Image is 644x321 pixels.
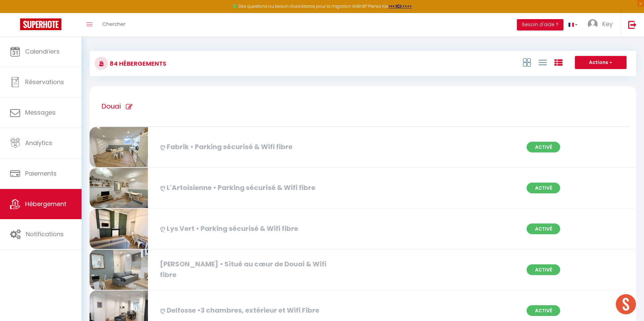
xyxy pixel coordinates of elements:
[539,57,547,68] a: Vue en Liste
[26,230,64,238] span: Notifications
[157,223,333,234] div: ღ Lys Vert • Parking sécurisé & Wifi fibre
[157,142,333,152] div: ღ Fabrik • Parking sécurisé & Wifi fibre
[25,78,64,86] span: Réservations
[628,20,637,29] img: logout
[527,305,560,316] span: Activé
[527,264,560,275] span: Activé
[102,20,125,27] span: Chercher
[583,13,621,37] a: ... Key
[101,86,121,126] h1: Douai
[20,18,61,30] img: Super Booking
[602,20,613,28] span: Key
[554,57,562,68] a: Vue par Groupe
[25,139,52,147] span: Analytics
[527,223,560,234] span: Activé
[517,19,563,30] button: Besoin d'aide ?
[25,47,60,56] span: Calendriers
[157,259,333,280] div: [PERSON_NAME] • Situé au cœur de Douai & Wifi fibre
[523,57,531,68] a: Vue en Box
[388,3,412,9] a: >>> ICI <<<<
[527,183,560,193] span: Activé
[25,108,56,117] span: Messages
[588,19,598,29] img: ...
[25,169,57,178] span: Paiements
[97,13,130,37] a: Chercher
[527,142,560,152] span: Activé
[157,305,333,316] div: ღ Delfosse •3 chambres, extérieur et Wifi Fibre
[25,200,66,208] span: Hébergement
[108,56,166,71] h3: 84 Hébergements
[157,183,333,193] div: ღ L'Artoisienne • Parking sécurisé & Wifi fibre
[575,56,627,69] button: Actions
[616,294,636,314] div: Ouvrir le chat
